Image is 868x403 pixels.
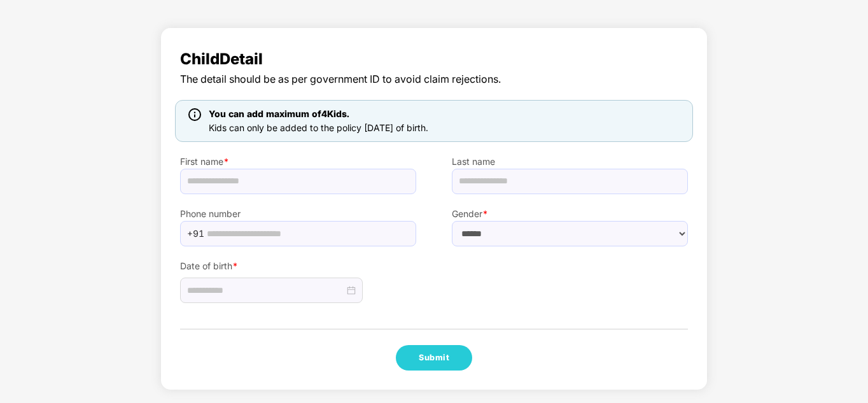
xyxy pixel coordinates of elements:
[180,71,688,87] span: The detail should be as per government ID to avoid claim rejections.
[209,122,428,133] span: Kids can only be added to the policy [DATE] of birth.
[180,155,416,169] label: First name
[188,108,201,121] img: icon
[180,259,416,273] label: Date of birth
[187,224,204,243] span: +91
[180,47,688,71] span: Child Detail
[396,345,472,371] button: Submit
[452,155,688,169] label: Last name
[209,108,349,119] span: You can add maximum of 4 Kids.
[452,207,688,221] label: Gender
[180,207,416,221] label: Phone number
